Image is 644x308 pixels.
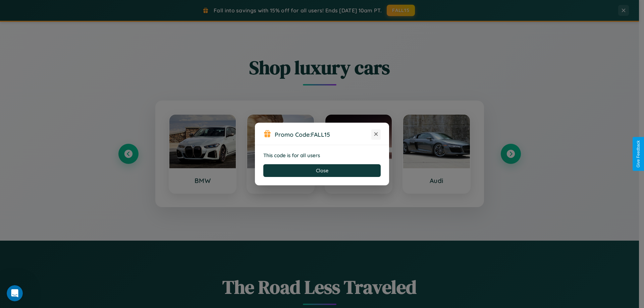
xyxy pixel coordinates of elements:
[263,164,381,177] button: Close
[636,140,641,168] div: Give Feedback
[7,285,23,301] iframe: Intercom live chat
[311,131,330,138] b: FALL15
[275,131,371,138] h3: Promo Code:
[263,152,320,159] strong: This code is for all users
